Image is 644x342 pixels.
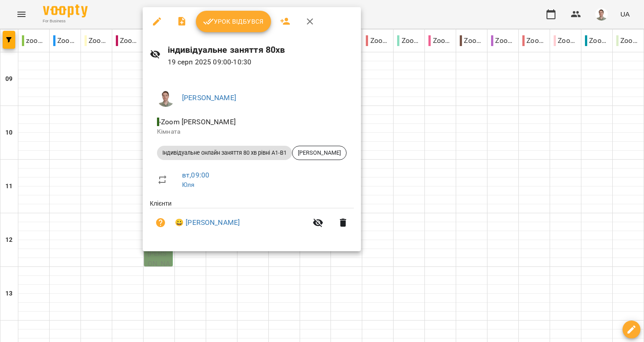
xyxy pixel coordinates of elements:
span: Індивідуальне онлайн заняття 80 хв рівні А1-В1 [157,149,292,157]
span: [PERSON_NAME] [292,149,346,157]
h6: індивідуальне заняття 80хв [168,43,354,57]
ul: Клієнти [150,199,354,241]
a: Юля [182,181,195,188]
span: Урок відбувся [203,16,264,27]
span: - Zoom [PERSON_NAME] [157,118,237,126]
img: 08937551b77b2e829bc2e90478a9daa6.png [157,89,175,107]
a: [PERSON_NAME] [182,93,236,102]
a: вт , 09:00 [182,171,209,179]
p: Кімната [157,127,347,136]
a: 😀 [PERSON_NAME] [175,217,240,228]
button: Візит ще не сплачено. Додати оплату? [150,212,171,233]
div: [PERSON_NAME] [292,146,347,160]
p: 19 серп 2025 09:00 - 10:30 [168,57,354,68]
button: Урок відбувся [196,11,271,32]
